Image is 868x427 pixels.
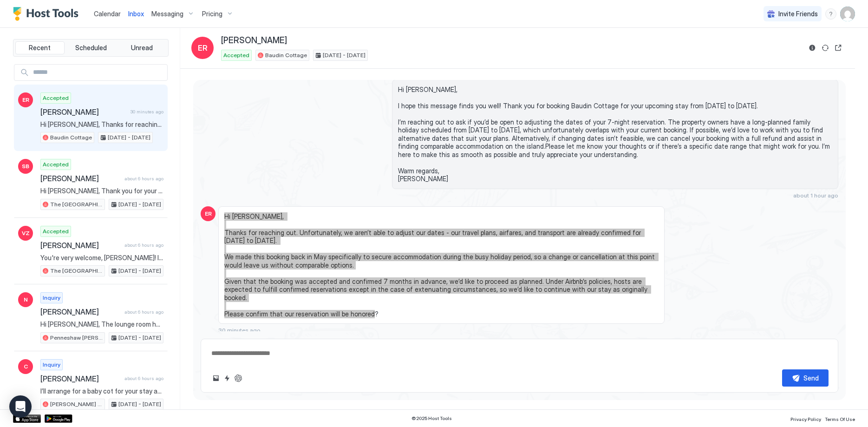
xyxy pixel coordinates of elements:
div: User profile [840,7,855,21]
span: Penneshaw [PERSON_NAME] Retreat [50,334,103,342]
button: Sync reservation [820,42,831,53]
a: Calendar [94,9,121,19]
span: about 6 hours ago [124,309,163,315]
span: ER [22,96,29,104]
div: menu [825,8,836,20]
span: You're very welcome, [PERSON_NAME]! If you need anything else or have any last-minute questions, ... [40,254,163,262]
span: 30 minutes ago [218,327,261,334]
button: Scheduled [66,41,116,54]
span: © 2025 Host Tools [411,415,452,421]
span: [PERSON_NAME] [40,374,121,383]
span: I’ll arrange for a baby cot for your stay and have it ready for you upon arrival. If you have any... [40,387,163,395]
span: about 6 hours ago [124,375,163,381]
div: Send [803,373,819,383]
span: Accepted [43,94,69,102]
span: Hi [PERSON_NAME], Thank you for your message regarding the change of dates for your booking at Th... [40,187,163,195]
span: [DATE] - [DATE] [323,51,365,59]
span: about 6 hours ago [124,176,163,182]
span: Invite Friends [778,10,818,18]
button: Upload image [210,373,222,384]
span: Inquiry [43,361,60,369]
span: Baudin Cottage [50,133,92,142]
button: Recent [15,41,65,54]
button: ChatGPT Auto Reply [233,373,244,384]
span: Accepted [43,227,69,236]
span: Hi [PERSON_NAME], The lounge room has an air-con unit which spreads throughout the entire propert... [40,320,163,328]
span: Terms Of Use [825,416,855,422]
span: Hi [PERSON_NAME], I hope this message finds you well! Thank you for booking Baudin Cottage for yo... [398,85,832,183]
span: about 1 hour ago [793,192,838,199]
span: Inbox [128,10,144,18]
span: The [GEOGRAPHIC_DATA] [50,267,103,275]
span: [DATE] - [DATE] [118,334,161,342]
span: VZ [22,229,30,237]
button: Unread [117,41,166,54]
button: Open reservation [833,42,844,53]
span: [PERSON_NAME] [40,307,121,316]
span: 30 minutes ago [131,109,163,115]
span: Baudin Cottage [265,51,307,59]
span: Hi [PERSON_NAME], Thanks for reaching out. Unfortunately, we aren’t able to adjust our dates - ou... [224,212,659,318]
span: Calendar [94,10,121,18]
span: The [GEOGRAPHIC_DATA] [50,200,103,209]
button: Send [782,369,829,387]
span: Accepted [223,51,249,59]
span: ER [198,42,208,53]
span: [PERSON_NAME] [40,174,121,183]
span: about 6 hours ago [124,242,163,248]
span: Hi [PERSON_NAME], Thanks for reaching out. Unfortunately, we aren’t able to adjust our dates - ou... [40,120,163,129]
span: Recent [29,44,51,52]
span: [DATE] - [DATE] [118,200,161,209]
span: Messaging [151,10,183,18]
span: [PERSON_NAME] Lookout [50,400,103,408]
a: Host Tools Logo [13,7,83,21]
span: Unread [131,44,153,52]
span: C [24,362,28,371]
input: Input Field [29,65,167,80]
span: N [24,296,28,304]
span: [DATE] - [DATE] [118,267,161,275]
span: Pricing [202,10,222,18]
span: Privacy Policy [790,416,821,422]
button: Reservation information [807,42,818,53]
span: [PERSON_NAME] [221,35,287,46]
div: tab-group [13,39,169,57]
span: Scheduled [75,44,107,52]
span: [DATE] - [DATE] [118,400,161,408]
span: [PERSON_NAME] [40,107,127,117]
span: [DATE] - [DATE] [108,133,150,142]
a: Google Play Store [45,414,72,423]
span: [PERSON_NAME] [40,241,121,250]
a: App Store [13,414,41,423]
div: Open Intercom Messenger [9,395,32,418]
span: ER [205,210,212,218]
a: Privacy Policy [790,414,821,423]
span: Accepted [43,160,69,169]
button: Quick reply [222,373,233,384]
a: Inbox [128,9,144,19]
span: Inquiry [43,294,60,302]
a: Terms Of Use [825,414,855,423]
span: SB [22,162,29,171]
